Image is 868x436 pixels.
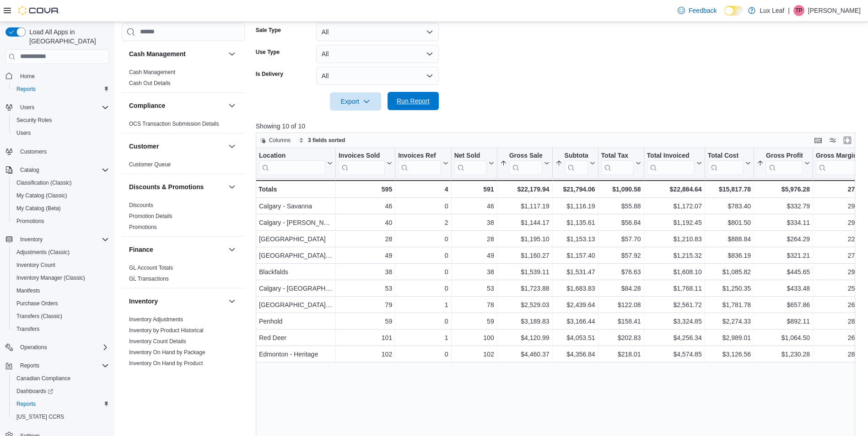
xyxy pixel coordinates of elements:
span: Manifests [16,287,40,294]
p: Lux Leaf [760,5,785,16]
div: 0 [398,250,448,261]
span: Purchase Orders [16,300,58,307]
button: Operations [16,342,51,353]
div: Invoices Ref [398,151,441,160]
span: My Catalog (Classic) [16,192,67,199]
div: 79 [339,299,392,310]
div: Net Sold [454,151,486,175]
div: Total Tax [601,151,633,160]
button: Invoices Sold [339,151,392,175]
button: My Catalog (Beta) [9,202,113,215]
div: $22,179.94 [500,184,549,195]
a: Canadian Compliance [13,373,74,384]
span: Export [335,92,376,111]
div: Subtotal [564,151,588,175]
button: Keyboard shortcuts [813,135,824,146]
a: Manifests [13,285,43,296]
div: $334.11 [757,217,810,228]
div: $22,884.64 [647,184,701,195]
button: Location [259,151,333,175]
button: My Catalog (Classic) [9,189,113,202]
div: $1,135.61 [555,217,595,228]
div: $1,160.27 [500,250,549,261]
a: Adjustments (Classic) [13,247,73,258]
a: Inventory On Hand by Package [129,349,205,356]
h3: Inventory [129,297,158,306]
div: $801.50 [707,217,750,228]
div: $2,561.72 [647,299,701,310]
button: Finance [129,245,225,254]
div: Total Cost [707,151,743,160]
a: Cash Out Details [129,80,171,86]
div: Gross Profit [766,151,803,175]
a: Customers [16,146,50,157]
div: 28 [454,234,494,245]
button: Display options [827,135,838,146]
div: $21,794.06 [555,184,595,195]
a: Discounts [129,202,153,208]
button: 3 fields sorted [295,135,349,146]
span: Reports [16,360,109,371]
span: GL Account Totals [129,264,173,271]
span: Catalog [16,165,109,175]
button: Reports [9,398,113,410]
div: $888.84 [707,234,750,245]
button: Customers [2,145,113,158]
a: Home [16,71,38,82]
p: [PERSON_NAME] [808,5,861,16]
div: $1,172.07 [647,201,701,212]
div: 46 [339,201,392,212]
input: Dark Mode [724,6,744,16]
span: Customers [20,148,47,155]
button: Discounts & Promotions [129,182,225,191]
div: $76.63 [601,266,641,277]
div: Blackfalds [259,266,333,277]
span: Users [16,129,31,137]
span: Home [20,73,35,80]
button: Subtotal [555,151,595,175]
div: 591 [454,184,494,195]
button: Inventory [226,296,237,307]
button: All [316,23,439,41]
a: Inventory Manager (Classic) [13,272,89,283]
a: My Catalog (Classic) [13,190,71,201]
div: $1,215.32 [647,250,701,261]
a: My Catalog (Beta) [13,203,65,214]
button: All [316,45,439,63]
div: $1,723.88 [500,283,549,294]
button: [US_STATE] CCRS [9,410,113,423]
a: Security Roles [13,115,55,126]
button: Cash Management [226,48,237,59]
div: Total Tax [601,151,633,175]
div: $1,117.19 [500,201,549,212]
span: Inventory [20,236,43,243]
div: Subtotal [564,151,588,160]
div: $1,085.82 [707,266,750,277]
a: Transfers [13,324,43,335]
span: Purchase Orders [13,298,109,309]
div: Gross Profit [766,151,803,160]
span: My Catalog (Beta) [13,203,109,214]
div: $57.92 [601,250,641,261]
a: Transfers (Classic) [13,311,66,322]
div: $657.86 [757,299,810,310]
h3: Compliance [129,101,165,110]
div: $1,210.83 [647,234,701,245]
span: Columns [269,137,291,144]
a: Inventory Adjustments [129,316,183,323]
div: Finance [122,262,245,288]
button: Catalog [16,165,43,175]
span: Security Roles [13,115,109,126]
div: $15,817.78 [707,184,750,195]
span: Transfers (Classic) [13,311,109,322]
div: [GEOGRAPHIC_DATA] - [GEOGRAPHIC_DATA] [259,250,333,261]
a: Inventory by Product Historical [129,327,204,334]
span: Users [13,128,109,138]
a: Promotions [13,216,48,227]
button: Net Sold [454,151,494,175]
div: 28 [339,234,392,245]
button: Users [9,127,113,139]
button: Classification (Classic) [9,176,113,189]
span: Catalog [20,166,39,174]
